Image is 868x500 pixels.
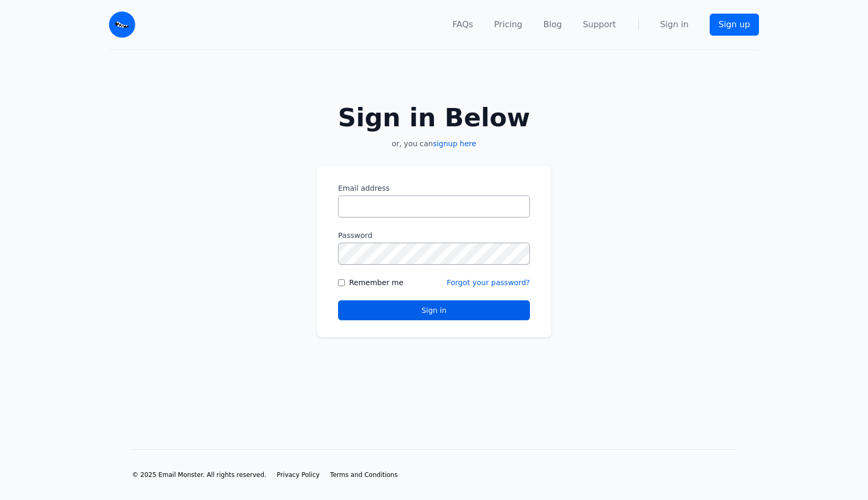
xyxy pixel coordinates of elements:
[330,471,398,479] a: Terms and Conditions
[452,18,473,31] a: FAQs
[583,18,616,31] a: Support
[338,230,530,241] label: Password
[338,183,530,193] label: Email address
[277,471,320,479] a: Privacy Policy
[317,138,551,149] p: or, you can
[132,471,266,479] li: © 2025 Email Monster. All rights reserved.
[109,12,135,38] img: Email Monster
[349,277,404,288] label: Remember me
[494,18,523,31] a: Pricing
[317,105,551,130] h2: Sign in Below
[433,139,476,148] a: signup here
[447,278,530,287] a: Forgot your password?
[710,14,759,36] a: Sign up
[338,300,530,320] button: Sign in
[544,18,562,31] a: Blog
[330,471,398,479] span: Terms and Conditions
[660,18,689,31] a: Sign in
[277,471,320,479] span: Privacy Policy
